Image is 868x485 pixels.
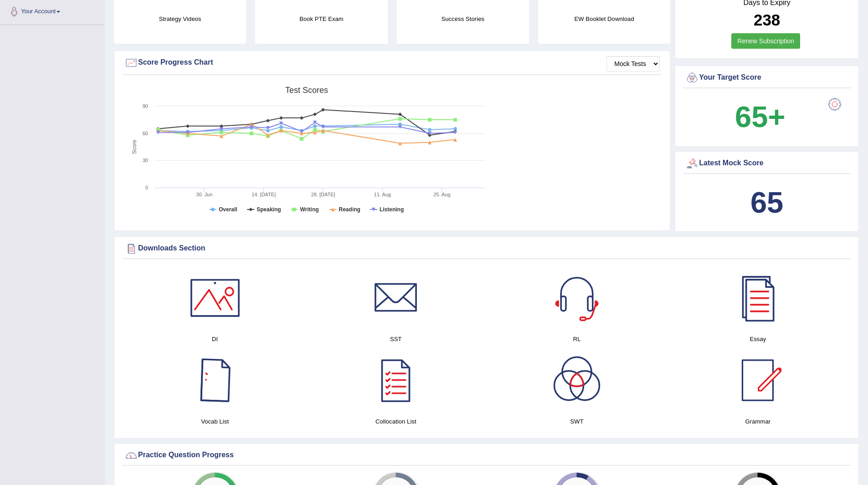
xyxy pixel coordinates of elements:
h4: Success Stories [397,14,529,24]
h4: Book PTE Exam [255,14,387,24]
tspan: Test scores [285,86,328,95]
tspan: Writing [300,206,318,213]
tspan: Listening [380,206,404,213]
tspan: 25. Aug [433,192,450,197]
text: 60 [143,131,148,136]
tspan: Overall [219,206,237,213]
text: 30 [143,158,148,163]
div: Latest Mock Score [685,157,848,170]
h4: DI [129,334,301,344]
h4: Vocab List [129,417,301,426]
text: 0 [145,185,148,190]
h4: Essay [672,334,844,344]
b: 238 [754,11,780,29]
h4: Grammar [672,417,844,426]
h4: SWT [491,417,663,426]
h4: SST [310,334,482,344]
tspan: 30. Jun [196,192,212,197]
a: Renew Subscription [731,33,800,49]
h4: Collocation List [310,417,482,426]
tspan: 11. Aug [374,192,391,197]
b: 65 [750,186,783,219]
div: Practice Question Progress [124,449,848,462]
h4: Strategy Videos [114,14,246,24]
b: 65+ [735,100,785,133]
div: Your Target Score [685,71,848,85]
text: 90 [143,103,148,109]
tspan: 28. [DATE] [311,192,335,197]
tspan: Speaking [257,206,281,213]
h4: RL [491,334,663,344]
tspan: Score [131,140,138,154]
div: Downloads Section [124,242,848,255]
tspan: Reading [339,206,360,213]
div: Score Progress Chart [124,56,660,70]
h4: EW Booklet Download [538,14,670,24]
tspan: 14. [DATE] [252,192,276,197]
